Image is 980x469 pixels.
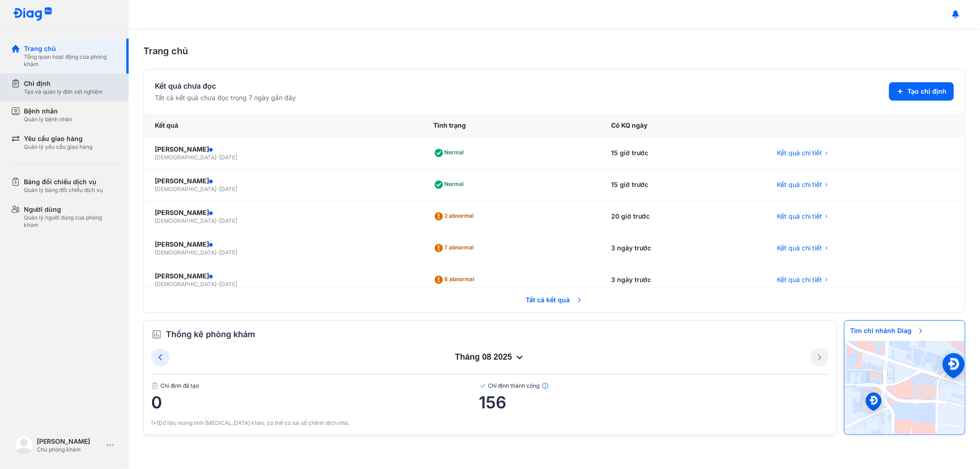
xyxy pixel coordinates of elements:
[155,281,216,288] span: [DEMOGRAPHIC_DATA]
[155,80,296,91] div: Kết quả chưa đọc
[155,186,216,192] span: [DEMOGRAPHIC_DATA]
[37,446,103,453] div: Chủ phòng khám
[155,208,411,217] div: [PERSON_NAME]
[777,148,822,158] span: Kết quả chi tiết
[166,328,255,341] span: Thống kê phòng khám
[433,209,477,224] div: 2 abnormal
[13,7,52,22] img: logo
[777,275,822,284] span: Kết quả chi tiết
[15,436,33,454] img: logo
[844,321,930,341] span: Tìm chi nhánh Diag
[777,180,822,189] span: Kết quả chi tiết
[151,382,479,390] span: Chỉ định đã tạo
[600,137,766,169] div: 15 giờ trước
[216,154,219,161] span: -
[216,249,219,256] span: -
[155,217,216,224] span: [DEMOGRAPHIC_DATA]
[155,240,411,249] div: [PERSON_NAME]
[219,186,237,192] span: [DATE]
[216,217,219,224] span: -
[24,205,118,214] div: Người dùng
[24,186,103,194] div: Quản lý bảng đối chiếu dịch vụ
[600,169,766,201] div: 15 giờ trước
[521,290,589,310] span: Tất cả kết quả
[433,177,467,192] div: Normal
[143,44,965,58] div: Trang chủ
[219,154,237,161] span: [DATE]
[542,382,549,390] img: info.7e716105.svg
[151,419,829,427] div: (*)Dữ liệu mang tính [MEDICAL_DATA] khảo, có thể có sai số chênh lệch nhỏ.
[216,186,219,192] span: -
[24,116,72,123] div: Quản lý bệnh nhân
[219,281,237,288] span: [DATE]
[422,113,600,137] div: Tình trạng
[600,113,766,137] div: Có KQ ngày
[155,249,216,256] span: [DEMOGRAPHIC_DATA]
[144,113,422,137] div: Kết quả
[24,79,103,88] div: Chỉ định
[24,177,103,186] div: Bảng đối chiếu dịch vụ
[151,382,159,390] img: document.50c4cfd0.svg
[216,281,219,288] span: -
[600,201,766,232] div: 20 giờ trước
[24,44,118,53] div: Trang chủ
[433,241,477,255] div: 7 abnormal
[777,243,822,253] span: Kết quả chi tiết
[155,271,411,281] div: [PERSON_NAME]
[24,107,72,116] div: Bệnh nhân
[24,53,118,68] div: Tổng quan hoạt động của phòng khám
[151,393,479,412] span: 0
[170,352,810,363] div: tháng 08 2025
[155,93,296,102] div: Tất cả kết quả chưa đọc trong 7 ngày gần đây
[219,217,237,224] span: [DATE]
[37,437,103,446] div: [PERSON_NAME]
[907,87,946,96] span: Tạo chỉ định
[24,143,92,151] div: Quản lý yêu cầu giao hàng
[155,145,411,154] div: [PERSON_NAME]
[155,176,411,186] div: [PERSON_NAME]
[479,393,829,412] span: 156
[24,134,92,143] div: Yêu cầu giao hàng
[433,146,467,160] div: Normal
[155,154,216,161] span: [DEMOGRAPHIC_DATA]
[433,272,478,287] div: 6 abnormal
[889,82,954,101] button: Tạo chỉ định
[600,232,766,264] div: 3 ngày trước
[151,329,162,340] img: order.5a6da16c.svg
[219,249,237,256] span: [DATE]
[24,88,103,96] div: Tạo và quản lý đơn xét nghiệm
[777,212,822,221] span: Kết quả chi tiết
[479,382,487,390] img: checked-green.01cc79e0.svg
[600,264,766,296] div: 3 ngày trước
[24,214,118,229] div: Quản lý người dùng của phòng khám
[479,382,829,390] span: Chỉ định thành công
